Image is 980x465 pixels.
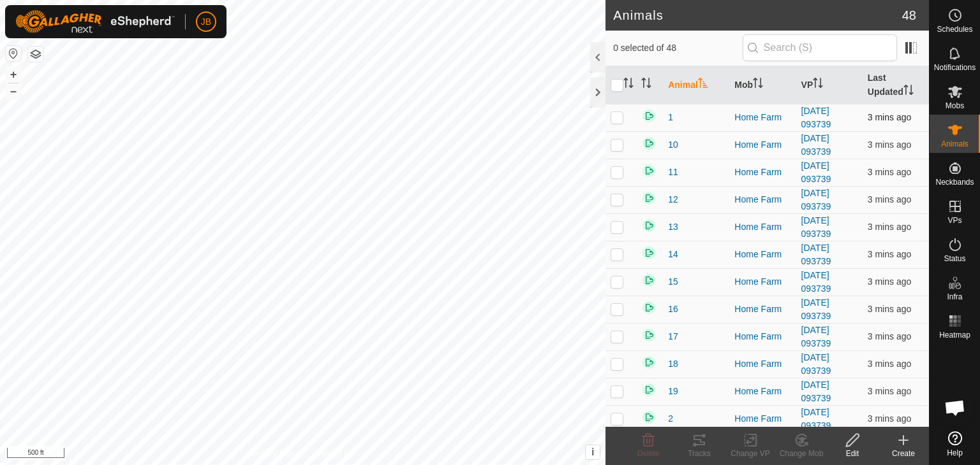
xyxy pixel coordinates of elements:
th: Animal [663,66,729,104]
a: [DATE] 093739 [801,325,831,348]
span: 11 [668,166,678,179]
a: [DATE] 093739 [801,215,831,239]
div: Home Farm [734,111,791,124]
span: Schedules [937,25,972,33]
a: [DATE] 093739 [801,407,831,431]
div: Home Farm [734,166,791,179]
th: Mob [729,66,796,104]
span: 8 Oct 2025, 6:20 am [868,304,911,314]
p-sorticon: Activate to sort [753,80,763,90]
span: 8 Oct 2025, 6:20 am [868,112,911,122]
span: VPs [947,217,961,224]
img: returning on [641,410,657,425]
div: Edit [827,448,878,459]
span: JB [201,15,211,29]
div: Home Farm [734,303,791,316]
span: Animals [941,140,969,148]
th: VP [796,66,863,104]
a: [DATE] 093739 [801,133,831,157]
a: [DATE] 093739 [801,270,831,294]
img: returning on [641,382,657,397]
img: Gallagher Logo [15,10,175,33]
div: Home Farm [734,220,791,234]
span: Help [947,449,963,457]
span: 8 Oct 2025, 6:20 am [868,249,911,259]
span: 8 Oct 2025, 6:20 am [868,194,911,204]
span: 15 [668,275,678,289]
span: 8 Oct 2025, 6:20 am [868,222,911,232]
span: 8 Oct 2025, 6:20 am [868,139,911,150]
span: Infra [947,293,962,301]
img: returning on [641,245,657,261]
span: 8 Oct 2025, 6:20 am [868,167,911,177]
span: Mobs [946,102,964,110]
span: 14 [668,248,678,261]
a: Help [930,426,980,462]
span: 13 [668,220,678,234]
span: 18 [668,357,678,371]
div: Home Farm [734,193,791,206]
img: returning on [641,273,657,288]
p-sorticon: Activate to sort [623,80,634,90]
div: Home Farm [734,275,791,289]
span: 10 [668,138,678,152]
span: 8 Oct 2025, 6:20 am [868,386,911,396]
span: Status [944,255,965,262]
a: Privacy Policy [253,448,301,460]
a: [DATE] 093739 [801,243,831,266]
div: Open chat [936,389,974,427]
a: [DATE] 093739 [801,380,831,403]
div: Change Mob [776,448,827,459]
th: Last Updated [863,66,929,104]
p-sorticon: Activate to sort [903,87,914,97]
p-sorticon: Activate to sort [813,80,823,90]
a: [DATE] 093739 [801,106,831,129]
a: Contact Us [315,448,353,460]
div: Home Farm [734,412,791,426]
a: [DATE] 093739 [801,297,831,321]
img: returning on [641,190,657,206]
span: 16 [668,303,678,316]
span: Delete [637,449,660,458]
button: Reset Map [6,46,21,61]
div: Home Farm [734,330,791,343]
button: – [6,83,21,99]
a: [DATE] 093739 [801,161,831,184]
div: Create [878,448,929,459]
img: returning on [641,300,657,315]
img: returning on [641,218,657,233]
span: 0 selected of 48 [613,41,742,55]
p-sorticon: Activate to sort [641,80,651,90]
div: Change VP [725,448,776,459]
div: Home Farm [734,357,791,371]
a: [DATE] 093739 [801,352,831,376]
div: Home Farm [734,385,791,398]
span: 12 [668,193,678,206]
img: returning on [641,136,657,151]
span: Heatmap [939,331,970,339]
input: Search (S) [743,34,897,61]
span: 2 [668,412,673,426]
button: i [586,445,600,459]
span: 8 Oct 2025, 6:20 am [868,331,911,341]
img: returning on [641,108,657,124]
img: returning on [641,163,657,178]
span: 17 [668,330,678,343]
div: Home Farm [734,138,791,152]
button: Map Layers [28,46,43,62]
a: [DATE] 093739 [801,188,831,211]
span: 8 Oct 2025, 6:20 am [868,359,911,369]
span: 48 [902,6,916,25]
span: i [591,447,594,457]
p-sorticon: Activate to sort [698,80,708,90]
span: 1 [668,111,673,124]
span: 19 [668,385,678,398]
span: 8 Oct 2025, 6:20 am [868,276,911,287]
button: + [6,67,21,82]
span: 8 Oct 2025, 6:20 am [868,413,911,424]
div: Tracks [674,448,725,459]
div: Home Farm [734,248,791,261]
span: Notifications [934,64,976,71]
span: Neckbands [935,178,974,186]
img: returning on [641,327,657,343]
